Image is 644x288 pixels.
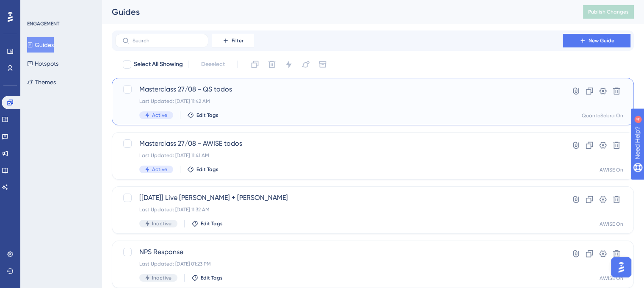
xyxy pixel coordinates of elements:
button: Filter [212,34,254,47]
div: AWISE On [600,221,623,227]
button: Edit Tags [191,220,223,227]
div: Last Updated: [DATE] 11:41 AM [139,152,539,159]
div: QuantoSobra On [582,112,623,119]
span: Inactive [152,220,171,227]
div: 4 [59,4,61,11]
div: AWISE On [600,275,623,282]
span: Edit Tags [201,220,223,227]
span: Select All Showing [134,59,183,69]
div: Guides [112,6,562,18]
span: Edit Tags [201,274,223,281]
span: Masterclass 27/08 - AWISE todos [139,138,539,149]
span: Edit Tags [196,166,218,173]
span: Filter [232,37,243,44]
span: Edit Tags [196,112,218,119]
div: Last Updated: [DATE] 01:23 PM [139,260,539,267]
span: Masterclass 27/08 - QS todos [139,84,539,94]
span: NPS Response [139,247,539,257]
button: Edit Tags [187,112,218,119]
div: ENGAGEMENT [27,20,59,27]
span: Inactive [152,274,171,281]
button: Themes [27,75,56,90]
span: New Guide [589,37,614,44]
span: Deselect [201,59,225,69]
span: [[DATE]] Live [PERSON_NAME] + [PERSON_NAME] [139,193,539,203]
div: Last Updated: [DATE] 11:42 AM [139,98,539,105]
button: Publish Changes [583,5,634,19]
button: Hotspots [27,56,58,71]
span: Publish Changes [588,8,629,15]
iframe: UserGuiding AI Assistant Launcher [608,255,634,280]
button: Deselect [193,57,232,72]
button: New Guide [563,34,630,47]
button: Edit Tags [187,166,218,173]
span: Need Help? [20,2,53,12]
input: Search [133,38,201,44]
div: Last Updated: [DATE] 11:32 AM [139,206,539,213]
button: Guides [27,37,54,53]
button: Edit Tags [191,274,223,281]
span: Active [152,166,167,173]
span: Active [152,112,167,119]
div: AWISE On [600,166,623,173]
